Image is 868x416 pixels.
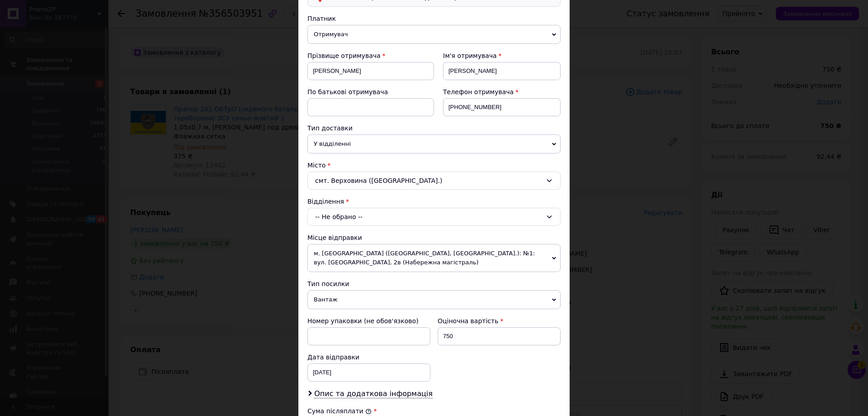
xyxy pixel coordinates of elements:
span: Місце відправки [307,234,362,241]
span: Тип посилки [307,280,349,287]
label: Сума післяплати [307,407,372,415]
span: Платник [307,15,336,22]
div: Оціночна вартість [438,316,561,325]
span: Опис та додаткова інформація [314,389,433,398]
div: -- Не обрано -- [307,208,561,226]
div: Місто [307,161,561,170]
span: Тип доставки [307,124,353,132]
span: Телефон отримувача [443,88,514,96]
div: Відділення [307,197,561,206]
div: смт. Верховина ([GEOGRAPHIC_DATA].) [307,172,561,190]
div: Дата відправки [307,353,430,362]
span: Прізвище отримувача [307,52,381,59]
input: +380 [443,98,561,116]
span: Вантаж [307,290,561,309]
span: Отримувач [307,25,561,44]
span: м. [GEOGRAPHIC_DATA] ([GEOGRAPHIC_DATA], [GEOGRAPHIC_DATA].): №1: вул. [GEOGRAPHIC_DATA], 2в (Наб... [307,244,561,272]
span: У відділенні [307,134,561,153]
span: Ім'я отримувача [443,52,497,59]
span: По батькові отримувача [307,88,388,96]
div: Номер упаковки (не обов'язково) [307,316,430,325]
